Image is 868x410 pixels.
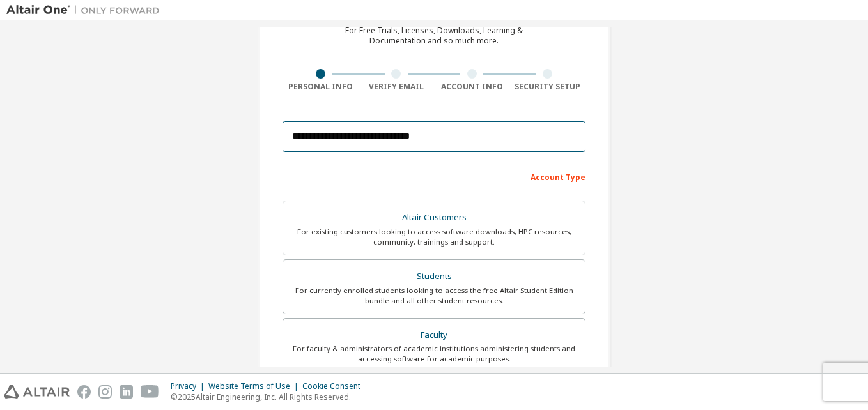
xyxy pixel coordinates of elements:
div: Privacy [171,381,208,391]
div: For existing customers looking to access software downloads, HPC resources, community, trainings ... [291,227,577,247]
div: Students [291,268,577,285]
img: linkedin.svg [120,385,133,399]
div: Cookie Consent [302,381,368,391]
div: Verify Email [359,82,435,92]
div: Security Setup [510,82,586,92]
div: For Free Trials, Licenses, Downloads, Learning & Documentation and so much more. [345,26,523,46]
img: instagram.svg [98,385,112,399]
div: Personal Info [283,82,359,92]
img: facebook.svg [77,385,91,399]
div: Altair Customers [291,209,577,227]
img: altair_logo.svg [4,385,70,399]
div: Faculty [291,326,577,344]
img: Altair One [6,4,166,17]
img: youtube.svg [141,385,159,399]
div: Website Terms of Use [208,381,302,391]
div: For currently enrolled students looking to access the free Altair Student Edition bundle and all ... [291,285,577,306]
div: For faculty & administrators of academic institutions administering students and accessing softwa... [291,344,577,364]
p: © 2025 Altair Engineering, Inc. All Rights Reserved. [171,391,368,402]
div: Account Type [283,166,585,186]
div: Account Info [434,82,510,92]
